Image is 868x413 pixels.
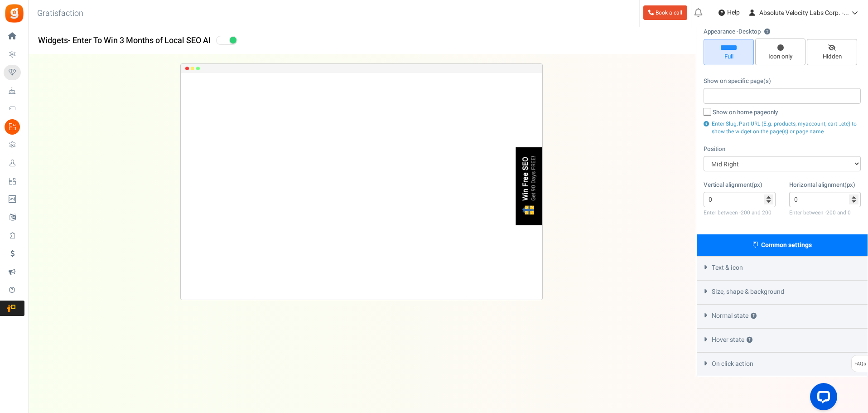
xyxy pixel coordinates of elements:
[708,53,750,61] span: Full
[704,28,770,36] label: Appearance -
[712,120,857,136] span: Enter Slug, Part URL (E.g. products, myaccount, cart ..etc) to show the widget on the page(s) or ...
[521,156,530,201] div: Win Free SEO
[704,77,771,86] label: Show on specific page(s)
[704,145,725,154] label: Position
[704,181,762,189] label: Vertical alignment(px)
[530,156,537,201] div: Get 90 Days FREE!
[715,5,743,20] a: Help
[704,209,776,217] div: Enter between -200 and 200
[643,5,687,20] a: Book a call
[747,337,752,343] button: ?
[811,53,853,61] span: Hidden
[29,32,696,50] h1: Widgets
[4,3,24,24] img: Gratisfaction
[725,8,740,17] span: Help
[789,209,861,217] div: Enter between -200 and 0
[767,108,778,117] span: only
[759,8,849,18] span: Absolute Velocity Labs Corp. -...
[712,311,757,321] span: Normal state
[789,181,855,189] label: Horizontal alignment(px)
[764,29,770,35] button: Appearance -Desktop
[751,313,757,319] button: ?
[738,27,761,36] span: Desktop
[216,35,239,45] div: Widget activated
[68,34,211,47] span: - Enter To Win 3 Months of Local SEO AI
[712,263,743,272] span: Text & icon
[759,53,801,61] span: Icon only
[27,5,93,23] h3: Gratisfaction
[712,360,753,369] span: On click action
[522,204,535,217] img: 06-widget-icon.png
[761,240,812,250] span: Common settings
[712,335,752,345] span: Hover state
[854,355,866,373] span: FAQs
[713,108,778,117] span: Show on home page
[712,287,784,296] span: Size, shape & background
